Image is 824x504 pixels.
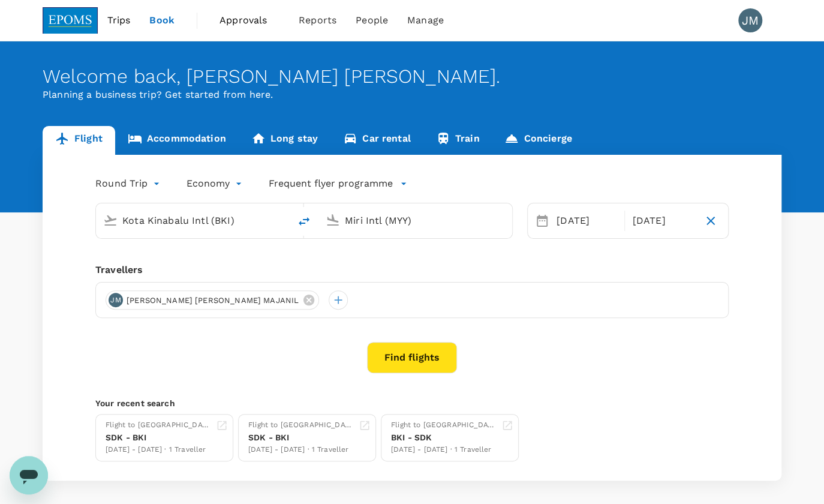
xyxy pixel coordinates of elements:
p: Planning a business trip? Get started from here. [43,88,781,102]
div: SDK - BKI [106,431,211,444]
div: JM[PERSON_NAME] [PERSON_NAME] MAJANIL [106,290,319,310]
img: EPOMS SDN BHD [43,7,98,34]
div: [DATE] - [DATE] · 1 Traveller [391,444,497,456]
button: Open [281,219,284,221]
div: [DATE] - [DATE] · 1 Traveller [106,444,211,456]
div: Flight to [GEOGRAPHIC_DATA] [391,419,497,431]
a: Accommodation [115,126,239,155]
div: BKI - SDK [391,431,497,444]
div: Welcome back , [PERSON_NAME] [PERSON_NAME] . [43,65,781,88]
input: Depart from [122,211,264,230]
div: SDK - BKI [248,431,354,444]
a: Concierge [492,126,584,155]
div: Flight to [GEOGRAPHIC_DATA] [106,419,211,431]
div: [DATE] - [DATE] · 1 Traveller [248,444,354,456]
span: Reports [299,13,336,28]
div: [DATE] [552,209,622,233]
input: Going to [345,211,487,230]
iframe: Button to launch messaging window [10,456,48,494]
a: Long stay [239,126,330,155]
button: Find flights [367,342,457,373]
div: Flight to [GEOGRAPHIC_DATA] [248,419,354,431]
div: JM [109,293,123,307]
button: Open [504,219,506,221]
span: Trips [107,13,131,28]
button: delete [290,207,318,236]
a: Train [423,126,492,155]
div: Round Trip [95,174,163,193]
p: Frequent flyer programme [269,176,393,191]
a: Flight [43,126,115,155]
a: Car rental [330,126,423,155]
p: Your recent search [95,397,729,409]
span: Approvals [219,13,279,28]
span: Book [149,13,175,28]
span: Manage [407,13,444,28]
button: Frequent flyer programme [269,176,407,191]
span: [PERSON_NAME] [PERSON_NAME] MAJANIL [119,295,306,307]
div: [DATE] [627,209,697,233]
div: Travellers [95,263,729,277]
div: Economy [187,174,245,193]
span: People [356,13,388,28]
div: JM [738,8,762,32]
